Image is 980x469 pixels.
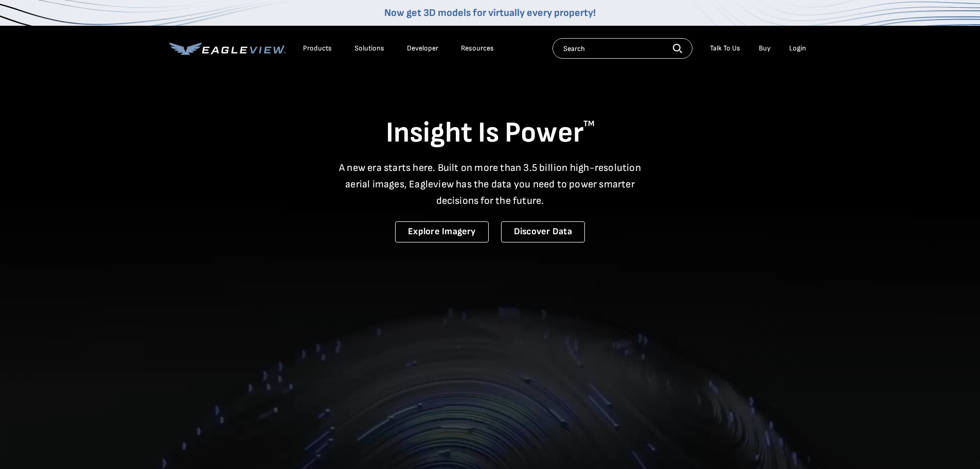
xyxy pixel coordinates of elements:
a: Now get 3D models for virtually every property! [384,7,596,19]
h1: Insight Is Power [169,115,811,151]
a: Developer [407,44,438,53]
a: Discover Data [501,221,585,242]
p: A new era starts here. Built on more than 3.5 billion high-resolution aerial images, Eagleview ha... [333,160,648,209]
div: Products [303,44,332,53]
sup: TM [583,119,595,129]
div: Login [789,44,806,53]
div: Resources [461,44,494,53]
div: Talk To Us [710,44,740,53]
a: Buy [759,44,771,53]
div: Solutions [354,44,384,53]
a: Explore Imagery [395,221,489,242]
input: Search [553,38,692,59]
